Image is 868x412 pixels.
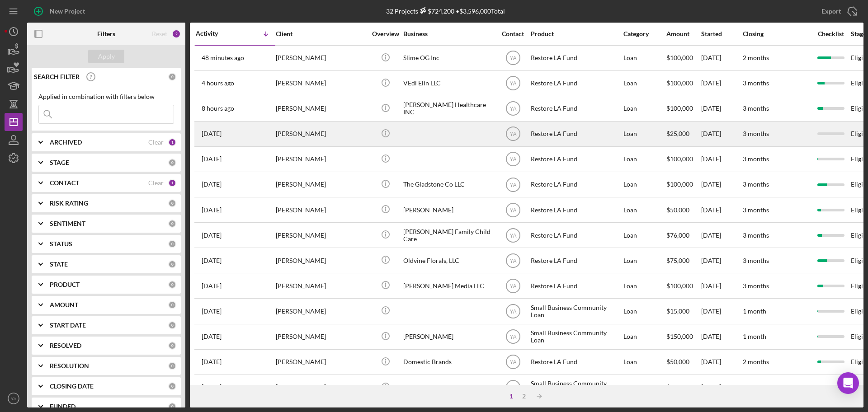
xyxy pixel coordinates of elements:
[403,325,494,349] div: [PERSON_NAME]
[202,282,222,290] time: 2025-10-03 16:55
[202,384,222,391] time: 2025-09-30 15:06
[50,342,81,349] b: RESOLVED
[38,93,174,100] div: Applied in combination with filters below
[623,147,665,171] div: Loan
[531,97,621,121] div: Restore LA Fund
[168,260,176,268] div: 0
[821,2,841,20] div: Export
[403,248,494,272] div: Oldvine Florals, LLC
[276,248,366,272] div: [PERSON_NAME]
[666,383,689,391] span: $70,000
[531,173,621,197] div: Restore LA Fund
[276,223,366,247] div: [PERSON_NAME]
[743,155,769,163] time: 3 months
[701,248,742,272] div: [DATE]
[168,342,176,350] div: 0
[531,30,621,37] div: Product
[202,181,222,188] time: 2025-10-04 19:35
[666,130,689,137] span: $25,000
[701,147,742,171] div: [DATE]
[811,30,850,37] div: Checklist
[509,106,516,112] text: YA
[701,30,742,37] div: Started
[368,30,402,37] div: Overview
[743,180,769,188] time: 3 months
[27,2,94,20] button: New Project
[276,71,366,95] div: [PERSON_NAME]
[743,282,769,290] time: 3 months
[50,301,78,309] b: AMOUNT
[701,350,742,374] div: [DATE]
[531,274,621,298] div: Restore LA Fund
[276,325,366,349] div: [PERSON_NAME]
[202,206,222,214] time: 2025-10-04 00:07
[202,257,222,264] time: 2025-10-03 21:58
[202,333,222,340] time: 2025-10-02 20:50
[623,30,665,37] div: Category
[148,179,164,187] div: Clear
[518,393,530,400] div: 2
[531,350,621,374] div: Restore LA Fund
[623,248,665,272] div: Loan
[666,104,693,112] span: $100,000
[97,30,115,37] b: Filters
[403,223,494,247] div: [PERSON_NAME] Family Child Care
[743,130,769,137] time: 3 months
[531,223,621,247] div: Restore LA Fund
[34,73,80,80] b: SEARCH FILTER
[623,46,665,70] div: Loan
[50,261,68,268] b: STATE
[88,50,124,63] button: Apply
[50,179,79,187] b: CONTACT
[509,384,516,391] text: YA
[276,122,366,146] div: [PERSON_NAME]
[743,104,769,112] time: 3 months
[509,156,516,163] text: YA
[168,138,176,146] div: 1
[168,362,176,370] div: 0
[666,30,700,37] div: Amount
[50,322,86,329] b: START DATE
[168,159,176,167] div: 0
[148,139,164,146] div: Clear
[509,55,516,61] text: YA
[98,50,115,63] div: Apply
[743,79,769,87] time: 3 months
[509,232,516,239] text: YA
[509,283,516,289] text: YA
[50,220,85,227] b: SENTIMENT
[623,198,665,222] div: Loan
[11,396,17,401] text: YA
[743,257,769,264] time: 3 months
[509,80,516,87] text: YA
[50,139,82,146] b: ARCHIVED
[701,97,742,121] div: [DATE]
[743,358,769,365] time: 2 months
[701,375,742,399] div: [DATE]
[743,307,766,315] time: 1 month
[168,179,176,187] div: 1
[403,97,494,121] div: [PERSON_NAME] Healthcare INC
[701,325,742,349] div: [DATE]
[531,248,621,272] div: Restore LA Fund
[743,332,766,340] time: 1 month
[386,7,505,15] div: 32 Projects • $3,596,000 Total
[202,80,234,87] time: 2025-10-06 20:09
[276,30,366,37] div: Client
[531,325,621,349] div: Small Business Community Loan
[666,79,693,87] span: $100,000
[168,281,176,289] div: 0
[623,325,665,349] div: Loan
[196,30,236,37] div: Activity
[666,358,689,365] span: $50,000
[531,71,621,95] div: Restore LA Fund
[50,383,94,390] b: CLOSING DATE
[276,46,366,70] div: [PERSON_NAME]
[50,403,75,410] b: FUNDED
[50,2,85,20] div: New Project
[666,180,693,188] span: $100,000
[666,206,689,214] span: $50,000
[531,122,621,146] div: Restore LA Fund
[623,97,665,121] div: Loan
[666,282,693,290] span: $100,000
